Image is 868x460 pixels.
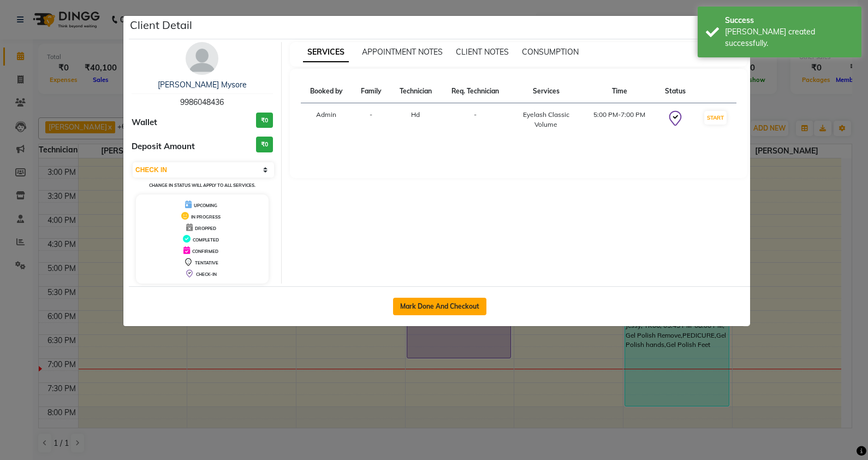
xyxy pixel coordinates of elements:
span: UPCOMING [194,203,217,208]
th: Family [352,80,390,103]
button: START [704,111,727,125]
td: - [441,103,509,137]
span: DROPPED [195,226,216,231]
img: avatar [186,42,218,75]
th: Services [509,80,583,103]
span: CHECK-IN [196,272,217,277]
span: Wallet [132,116,157,129]
span: Hd [411,110,420,119]
h5: Client Detail [130,17,192,33]
th: Req. Technician [441,80,509,103]
th: Technician [390,80,441,103]
td: - [352,103,390,137]
th: Status [656,80,694,103]
div: Eyelash Classic Volume [516,110,576,129]
td: 5:00 PM-7:00 PM [583,103,656,137]
div: Success [725,15,853,26]
td: Admin [301,103,352,137]
span: CONSUMPTION [522,47,579,57]
span: 9986048436 [180,97,224,107]
th: Time [583,80,656,103]
h3: ₹0 [256,113,273,128]
th: Booked by [301,80,352,103]
div: Bill created successfully. [725,26,853,49]
h3: ₹0 [256,137,273,152]
span: CONFIRMED [192,249,218,254]
button: Mark Done And Checkout [393,298,486,315]
span: IN PROGRESS [191,214,221,220]
span: SERVICES [303,43,349,62]
a: [PERSON_NAME] Mysore [158,80,247,90]
span: TENTATIVE [195,260,218,266]
span: APPOINTMENT NOTES [362,47,443,57]
span: CLIENT NOTES [456,47,509,57]
span: COMPLETED [193,237,219,243]
small: Change in status will apply to all services. [149,182,255,188]
span: Deposit Amount [132,140,195,153]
